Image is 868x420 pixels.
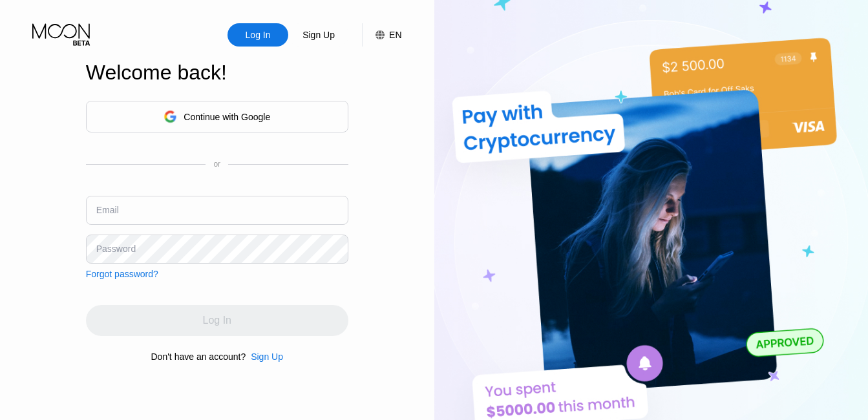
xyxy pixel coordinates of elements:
[184,112,270,122] div: Continue with Google
[246,352,283,362] div: Sign Up
[96,205,119,215] div: Email
[244,28,272,41] div: Log In
[86,101,348,132] div: Continue with Google
[251,352,283,362] div: Sign Up
[86,269,158,279] div: Forgot password?
[86,61,348,85] div: Welcome back!
[151,352,246,362] div: Don't have an account?
[213,160,220,169] div: or
[362,23,401,47] div: EN
[228,23,288,47] div: Log In
[389,30,401,40] div: EN
[288,23,349,47] div: Sign Up
[301,28,336,41] div: Sign Up
[96,244,136,254] div: Password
